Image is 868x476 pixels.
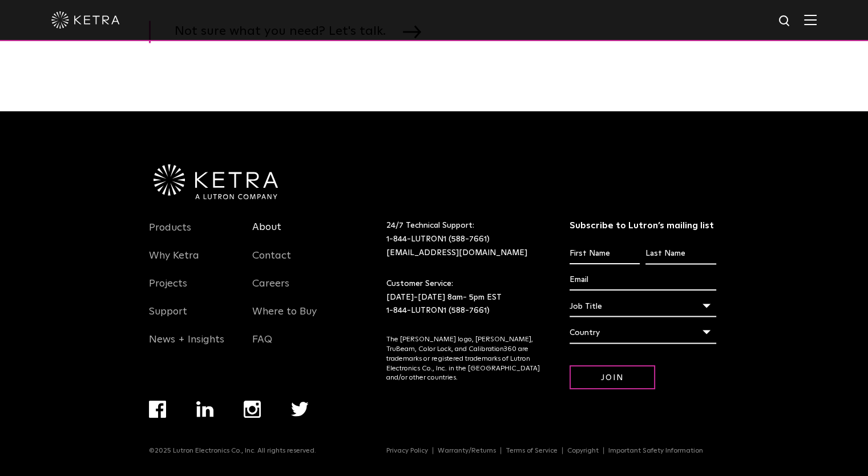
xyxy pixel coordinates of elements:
input: Last Name [645,243,716,264]
a: 1-844-LUTRON1 (588-7661) [386,306,490,314]
input: Join [570,365,655,390]
h3: Subscribe to Lutron’s mailing list [570,219,716,231]
p: ©2025 Lutron Electronics Co., Inc. All rights reserved. [149,446,316,454]
img: Ketra-aLutronCo_White_RGB [154,164,278,200]
img: search icon [778,14,792,29]
p: 24/7 Technical Support: [386,219,541,260]
img: instagram [244,401,261,418]
a: News + Insights [149,333,224,359]
a: 1-844-LUTRON1 (588-7661) [386,235,490,243]
div: Navigation Menu [149,401,339,446]
div: Navigation Menu [149,219,236,359]
a: FAQ [252,333,272,359]
input: First Name [570,243,640,264]
a: [EMAIL_ADDRESS][DOMAIN_NAME] [386,249,527,257]
a: Terms of Service [501,447,563,454]
img: ketra-logo-2019-white [51,11,120,29]
a: Where to Buy [252,305,317,331]
p: Customer Service: [DATE]-[DATE] 8am- 5pm EST [386,277,541,318]
a: Important Safety Information [604,447,708,454]
input: Email [570,269,716,291]
a: Contact [252,249,291,275]
a: Projects [149,277,187,303]
a: Why Ketra [149,249,199,275]
img: facebook [149,401,166,418]
img: twitter [291,402,309,417]
a: Warranty/Returns [433,447,501,454]
div: Navigation Menu [386,446,719,454]
img: Hamburger%20Nav.svg [804,14,817,25]
div: Navigation Menu [252,219,339,359]
a: Privacy Policy [382,447,433,454]
a: Careers [252,277,289,303]
div: Job Title [570,295,716,317]
div: Country [570,321,716,343]
a: Products [149,221,191,247]
p: The [PERSON_NAME] logo, [PERSON_NAME], TruBeam, Color Lock, and Calibration360 are trademarks or ... [386,335,541,383]
img: linkedin [196,401,214,417]
a: Support [149,305,187,331]
a: Copyright [563,447,604,454]
a: About [252,221,281,247]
